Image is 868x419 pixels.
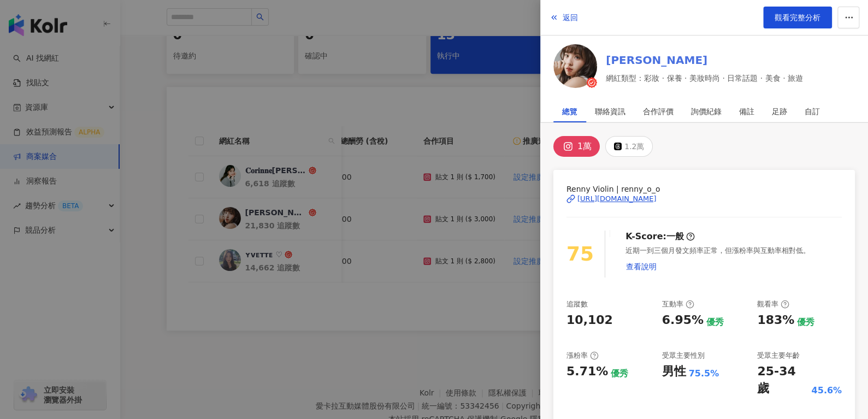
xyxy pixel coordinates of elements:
[606,52,803,68] a: [PERSON_NAME]
[706,316,724,328] div: 優秀
[689,368,719,380] div: 75.5%
[566,183,842,195] span: Renny Violin | renny_o_o
[811,385,842,397] div: 45.6%
[566,312,613,329] div: 10,102
[757,312,794,329] div: 183%
[566,351,599,361] div: 漲粉率
[553,136,600,157] button: 1萬
[626,262,657,271] span: 查看說明
[662,312,704,329] div: 6.95%
[757,363,808,397] div: 25-34 歲
[757,351,800,361] div: 受眾主要年齡
[662,299,694,309] div: 互動率
[562,101,577,122] div: 總覽
[605,136,653,157] button: 1.2萬
[606,72,803,84] span: 網紅類型：彩妝 · 保養 · 美妝時尚 · 日常話題 · 美食 · 旅遊
[691,101,722,122] div: 詢價紀錄
[566,194,842,204] a: [URL][DOMAIN_NAME]
[549,7,578,28] button: 返回
[553,44,597,88] img: KOL Avatar
[772,101,787,122] div: 足跡
[625,256,657,278] button: 查看說明
[611,368,628,380] div: 優秀
[643,101,674,122] div: 合作評價
[662,351,705,361] div: 受眾主要性別
[566,299,588,309] div: 追蹤數
[662,363,686,380] div: 男性
[775,13,820,22] span: 觀看完整分析
[595,101,625,122] div: 聯絡資訊
[553,44,597,92] a: KOL Avatar
[566,239,594,270] div: 75
[666,231,684,243] div: 一般
[625,246,842,278] div: 近期一到三個月發文頻率正常，但漲粉率與互動率相對低。
[577,194,657,204] div: [URL][DOMAIN_NAME]
[805,101,820,122] div: 自訂
[763,7,832,28] a: 觀看完整分析
[563,13,578,22] span: 返回
[625,231,695,243] div: K-Score :
[757,299,789,309] div: 觀看率
[577,139,592,154] div: 1萬
[624,139,644,154] div: 1.2萬
[739,101,754,122] div: 備註
[797,316,814,328] div: 優秀
[566,363,608,380] div: 5.71%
